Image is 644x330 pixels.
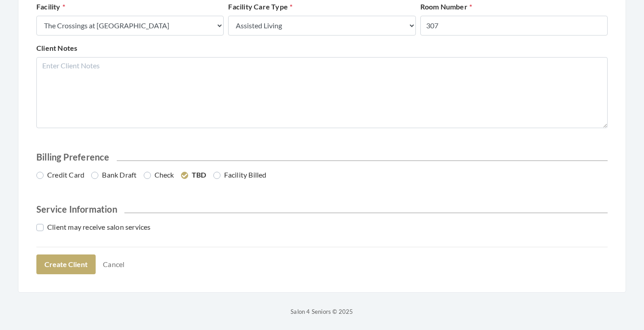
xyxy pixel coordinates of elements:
label: Credit Card [36,169,84,180]
button: Create Client [36,254,96,274]
label: Check [144,169,174,180]
label: Client may receive salon services [36,222,151,232]
h2: Service Information [36,204,608,214]
label: Facility Billed [213,169,267,180]
a: Cancel [97,256,130,273]
label: Bank Draft [91,169,137,180]
h2: Billing Preference [36,152,608,162]
label: TBD [181,169,207,180]
label: Room Number [420,1,472,12]
label: Facility Care Type [228,1,292,12]
input: Enter Room Number [420,16,608,36]
label: Client Notes [36,43,77,54]
label: Facility [36,1,65,12]
p: Salon 4 Seniors © 2025 [18,306,626,317]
